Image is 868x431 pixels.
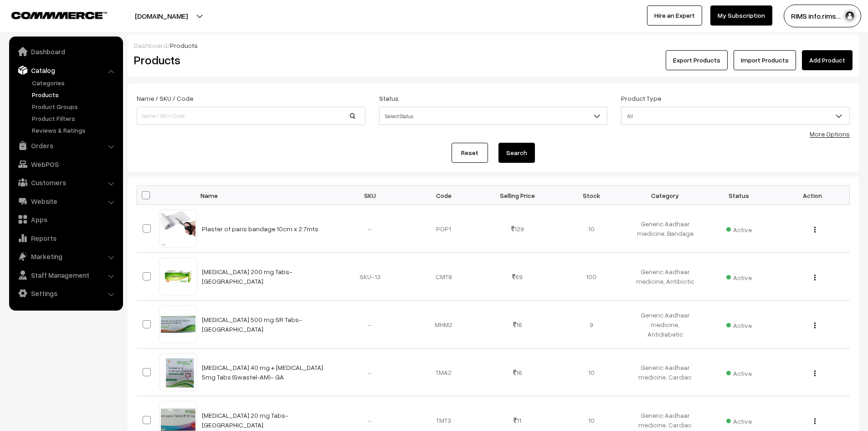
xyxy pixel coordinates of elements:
[481,253,555,301] td: 69
[802,50,853,70] a: Add Product
[170,42,198,49] span: Products
[134,42,167,49] a: Dashboard
[407,186,481,205] th: Code
[11,174,120,191] a: Customers
[202,316,302,333] a: [MEDICAL_DATA] 500 mg SR Tabs- [GEOGRAPHIC_DATA]
[30,90,120,99] a: Products
[103,5,220,27] button: [DOMAIN_NAME]
[666,50,728,70] button: Export Products
[11,12,107,19] img: COMMMERCE
[196,186,333,205] th: Name
[498,143,535,163] button: Search
[814,370,816,376] img: Menu
[30,102,120,111] a: Product Groups
[621,108,849,124] span: All
[702,186,776,205] th: Status
[11,211,120,228] a: Apps
[481,205,555,253] td: 129
[30,114,120,123] a: Product Filters
[407,301,481,348] td: MHM2
[11,9,91,20] a: COMMMERCE
[843,9,857,23] img: user
[11,43,120,60] a: Dashboard
[555,253,628,301] td: 100
[407,253,481,301] td: CMT8
[11,193,120,209] a: Website
[11,137,120,154] a: Orders
[814,322,816,328] img: Menu
[202,411,288,429] a: [MEDICAL_DATA] 20 mg Tabs- [GEOGRAPHIC_DATA]
[11,230,120,246] a: Reports
[628,301,702,348] td: Generic Aadhaar medicine, Antidiabetic
[202,225,318,233] a: Plaster of paris bandage 10cm x 2.7mts
[555,348,628,396] td: 10
[333,301,407,348] td: -
[379,107,608,125] span: Select Status
[726,270,752,282] span: Active
[647,5,702,26] a: Hire an Expert
[379,93,399,103] label: Status
[555,205,628,253] td: 10
[814,227,816,233] img: Menu
[814,275,816,280] img: Menu
[726,414,752,426] span: Active
[333,348,407,396] td: -
[333,186,407,205] th: SKU
[734,50,796,70] a: Import Products
[621,107,850,125] span: All
[30,125,120,135] a: Reviews & Ratings
[784,5,861,27] button: RIMS info.rims…
[726,366,752,378] span: Active
[710,5,772,26] a: My Subscription
[202,268,293,285] a: [MEDICAL_DATA] 200 mg Tabs- [GEOGRAPHIC_DATA]
[776,186,850,205] th: Action
[407,348,481,396] td: TMA2
[11,62,120,78] a: Catalog
[621,93,661,103] label: Product Type
[333,205,407,253] td: -
[481,186,555,205] th: Selling Price
[11,156,120,172] a: WebPOS
[726,318,752,330] span: Active
[11,248,120,265] a: Marketing
[137,93,193,103] label: Name / SKU / Code
[30,78,120,88] a: Categories
[407,205,481,253] td: POP1
[628,253,702,301] td: Generic Aadhaar medicine, Antibiotic
[481,301,555,348] td: 16
[134,41,853,50] div: /
[481,348,555,396] td: 16
[555,186,628,205] th: Stock
[452,143,488,163] a: Reset
[202,363,323,381] a: [MEDICAL_DATA] 40 mg + [MEDICAL_DATA] 5mg Tabs (Swastel-AM)- GA
[380,108,607,124] span: Select Status
[628,205,702,253] td: Generic Aadhaar medicine, Bandage
[555,301,628,348] td: 9
[810,130,850,138] a: More Options
[628,186,702,205] th: Category
[726,223,752,234] span: Active
[628,348,702,396] td: Generic Aadhaar medicine, Cardiac
[11,267,120,283] a: Staff Management
[134,53,365,67] h2: Products
[333,253,407,301] td: SKU-13
[814,418,816,424] img: Menu
[11,285,120,301] a: Settings
[137,107,365,125] input: Name / SKU / Code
